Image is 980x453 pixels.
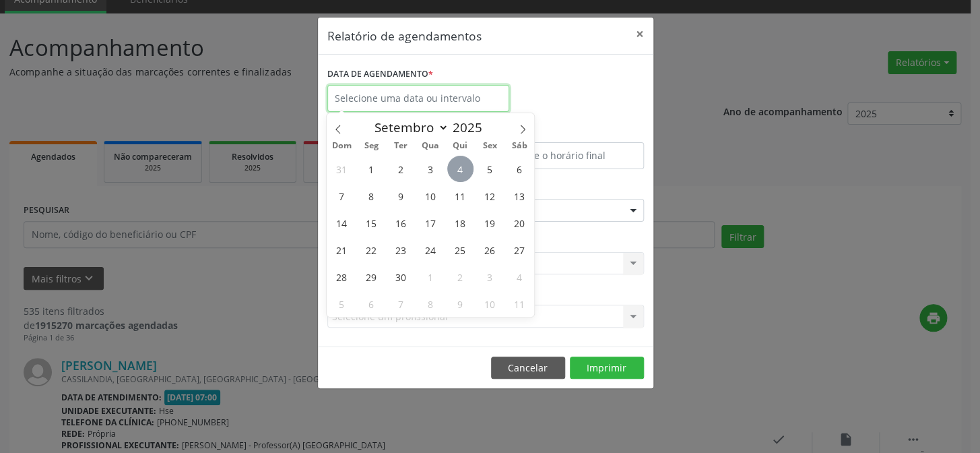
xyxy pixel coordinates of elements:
[570,357,644,380] button: Imprimir
[506,264,532,290] span: Outubro 4, 2025
[447,237,473,263] span: Setembro 25, 2025
[329,291,355,317] span: Outubro 5, 2025
[476,291,502,317] span: Outubro 10, 2025
[329,156,355,182] span: Agosto 31, 2025
[447,210,473,236] span: Setembro 18, 2025
[386,142,416,150] span: Ter
[388,210,414,236] span: Setembro 16, 2025
[388,291,414,317] span: Outubro 7, 2025
[329,183,355,209] span: Setembro 7, 2025
[388,183,414,209] span: Setembro 9, 2025
[388,156,414,182] span: Setembro 2, 2025
[388,237,414,263] span: Setembro 23, 2025
[329,237,355,263] span: Setembro 21, 2025
[418,183,444,209] span: Setembro 10, 2025
[506,291,532,317] span: Outubro 11, 2025
[476,237,502,263] span: Setembro 26, 2025
[418,237,444,263] span: Setembro 24, 2025
[416,142,445,150] span: Qua
[447,291,473,317] span: Outubro 9, 2025
[476,156,502,182] span: Setembro 5, 2025
[506,156,532,182] span: Setembro 6, 2025
[329,210,355,236] span: Setembro 14, 2025
[418,264,444,290] span: Outubro 1, 2025
[327,142,356,150] span: Dom
[491,357,565,380] button: Cancelar
[356,142,386,150] span: Seg
[449,119,493,136] input: Year
[358,183,385,209] span: Setembro 8, 2025
[418,210,444,236] span: Setembro 17, 2025
[327,64,433,85] label: DATA DE AGENDAMENTO
[358,237,385,263] span: Setembro 22, 2025
[418,291,444,317] span: Outubro 8, 2025
[327,27,482,44] h5: Relatório de agendamentos
[504,142,534,150] span: Sáb
[476,183,502,209] span: Setembro 12, 2025
[475,142,504,150] span: Sex
[388,264,414,290] span: Setembro 30, 2025
[506,237,532,263] span: Setembro 27, 2025
[447,156,473,182] span: Setembro 4, 2025
[358,264,385,290] span: Setembro 29, 2025
[327,85,509,112] input: Selecione uma data ou intervalo
[626,18,653,51] button: Close
[476,264,502,290] span: Outubro 3, 2025
[445,142,475,150] span: Qui
[489,121,644,142] label: ATÉ
[368,118,449,137] select: Month
[506,210,532,236] span: Setembro 20, 2025
[418,156,444,182] span: Setembro 3, 2025
[489,142,644,169] input: Selecione o horário final
[476,210,502,236] span: Setembro 19, 2025
[506,183,532,209] span: Setembro 13, 2025
[358,291,385,317] span: Outubro 6, 2025
[329,264,355,290] span: Setembro 28, 2025
[358,210,385,236] span: Setembro 15, 2025
[447,264,473,290] span: Outubro 2, 2025
[447,183,473,209] span: Setembro 11, 2025
[358,156,385,182] span: Setembro 1, 2025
